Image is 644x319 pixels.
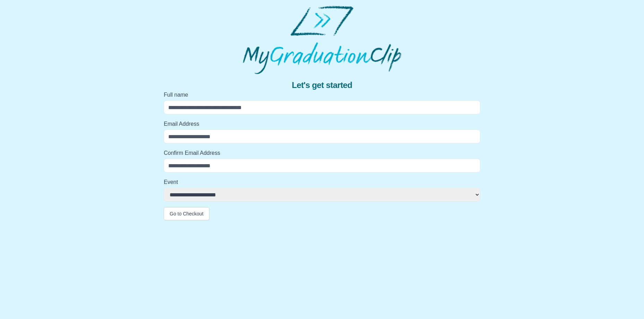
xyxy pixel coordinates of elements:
span: Let's get started [292,80,352,91]
label: Confirm Email Address [164,149,480,157]
label: Email Address [164,120,480,128]
label: Event [164,178,480,186]
img: MyGraduationClip [243,6,401,74]
button: Go to Checkout [164,207,209,220]
label: Full name [164,91,480,99]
